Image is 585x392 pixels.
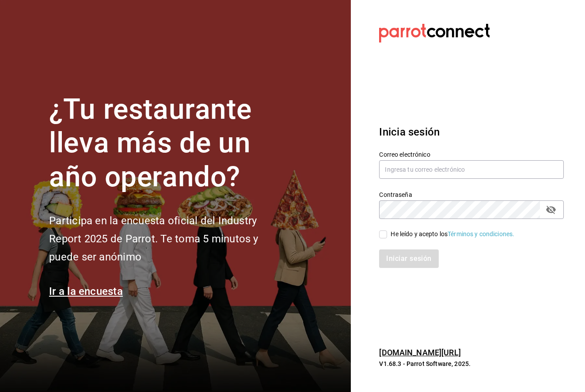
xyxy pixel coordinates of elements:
[379,124,564,140] h3: Inicia sesión
[379,359,564,368] p: V1.68.3 - Parrot Software, 2025.
[49,93,288,194] h1: ¿Tu restaurante lleva más de un año operando?
[49,212,288,266] h2: Participa en la encuesta oficial del Industry Report 2025 de Parrot. Te toma 5 minutos y puede se...
[543,202,558,217] button: passwordField
[379,151,564,157] label: Correo electrónico
[379,160,564,179] input: Ingresa tu correo electrónico
[379,348,460,357] a: [DOMAIN_NAME][URL]
[391,230,514,239] div: He leído y acepto los
[49,285,123,298] a: Ir a la encuesta
[379,191,564,197] label: Contraseña
[448,230,514,237] a: Términos y condiciones.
